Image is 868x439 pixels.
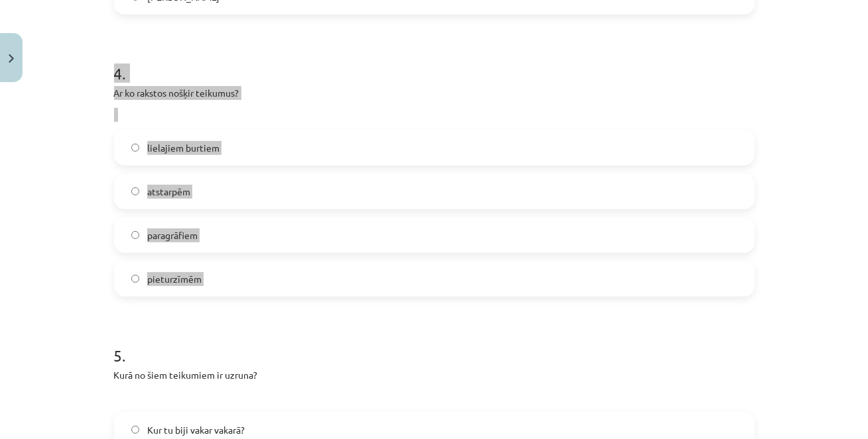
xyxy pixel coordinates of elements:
[114,86,755,100] p: Ar ko rakstos nošķir teikumus?
[147,228,198,242] span: paragrāfiem
[114,368,755,382] p: Kurā no šiem teikumiem ir uzruna?
[147,185,190,199] span: atstarpēm
[147,423,245,437] span: Kur tu biji vakar vakarā?
[147,141,219,155] span: lielajiem burtiem
[147,272,202,286] span: pieturzīmēm
[114,323,755,364] h1: 5 .
[131,426,140,434] input: Kur tu biji vakar vakarā?
[131,144,140,152] input: lielajiem burtiem
[131,231,140,240] input: paragrāfiem
[131,275,140,283] input: pieturzīmēm
[9,54,14,63] img: icon-close-lesson-0947bae3869378f0d4975bcd49f059093ad1ed9edebbc8119c70593378902aed.svg
[114,41,755,82] h1: 4 .
[131,187,140,196] input: atstarpēm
